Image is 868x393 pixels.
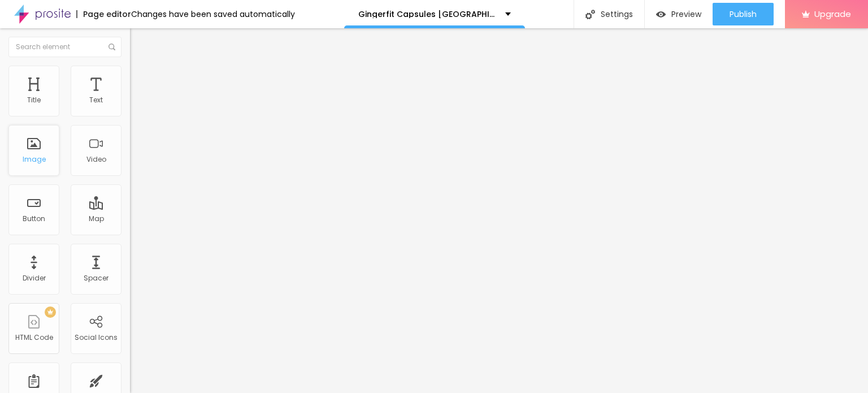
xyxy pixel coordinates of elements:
span: Publish [730,10,757,19]
span: Preview [671,10,701,19]
div: Spacer [84,274,108,282]
iframe: Editor [130,28,868,393]
div: Image [23,156,46,163]
img: view-1.svg [656,10,666,19]
button: Publish [713,3,774,25]
p: Gingerfit Capsules [GEOGRAPHIC_DATA] Official Reviews & Experiences! [358,10,497,18]
div: Map [89,215,104,223]
input: Search element [8,37,121,57]
img: Icone [108,44,115,50]
span: Upgrade [814,9,851,19]
img: Icone [585,10,595,19]
button: Preview [645,3,713,25]
div: Button [23,215,45,223]
div: Page editor [76,10,131,18]
div: Title [27,96,41,104]
div: Social Icons [75,334,118,342]
div: Divider [23,274,46,282]
div: Text [89,96,103,104]
div: Video [86,156,106,163]
div: HTML Code [15,334,53,342]
div: Changes have been saved automatically [131,10,295,18]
